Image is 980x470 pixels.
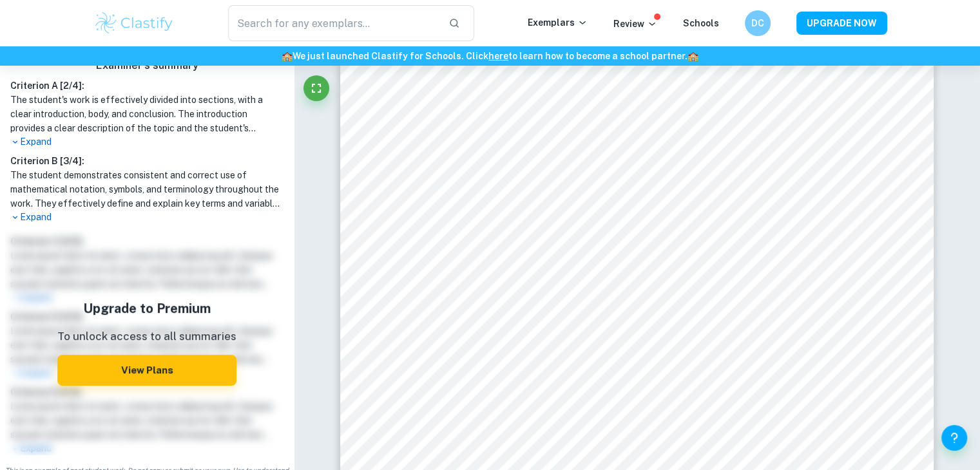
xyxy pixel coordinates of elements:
p: Expand [10,135,283,149]
h5: Upgrade to Premium [57,299,236,318]
h6: Criterion A [ 2 / 4 ]: [10,79,283,93]
img: Clastify logo [93,10,175,36]
h1: The student's work is effectively divided into sections, with a clear introduction, body, and con... [10,93,283,135]
button: Help and Feedback [941,425,967,451]
button: Fullscreen [303,75,329,101]
button: View Plans [57,355,236,386]
h6: We just launched Clastify for Schools. Click to learn how to become a school partner. [3,49,977,63]
p: Exemplars [528,15,588,30]
a: Schools [683,18,719,28]
h6: Examiner's summary [5,58,289,73]
h1: The student demonstrates consistent and correct use of mathematical notation, symbols, and termin... [10,168,283,211]
a: here [488,51,508,61]
button: DC [745,10,771,36]
p: Review [613,17,657,31]
span: 🏫 [282,51,293,61]
span: 🏫 [687,51,698,61]
button: UPGRADE NOW [796,12,887,35]
p: To unlock access to all summaries [57,328,236,345]
h6: Criterion B [ 3 / 4 ]: [10,154,283,168]
h6: DC [750,16,765,30]
input: Search for any exemplars... [228,5,439,41]
p: Expand [10,211,283,224]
